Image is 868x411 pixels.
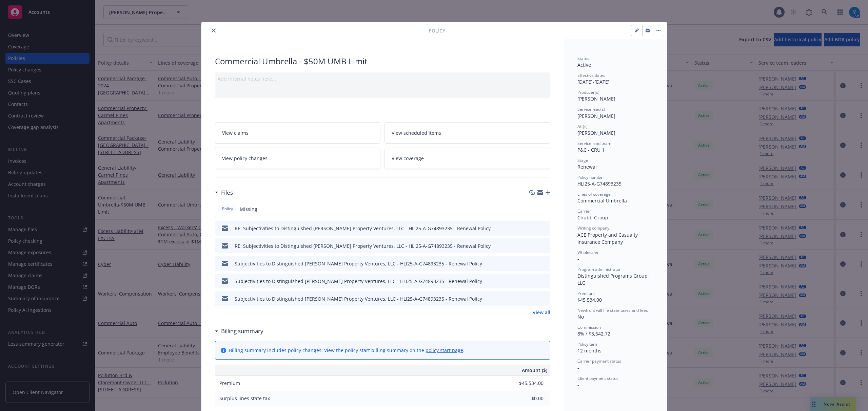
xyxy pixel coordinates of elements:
span: View coverage [392,155,424,162]
div: Subjectivities to Distinguished [PERSON_NAME] Property Ventures, LLC - HLI25-A-G74893235 - Renewa... [235,278,482,285]
div: [DATE] - [DATE] [577,72,653,85]
span: View scheduled items [392,129,441,136]
span: Policy number [577,174,604,180]
span: View claims [222,129,249,136]
button: download file [531,242,536,250]
button: download file [531,278,536,285]
div: RE: Subjectivities to Distinguished [PERSON_NAME] Property Ventures, LLC - HLI25-A-G74893235 - Re... [235,242,491,250]
span: Missing [240,205,257,213]
button: download file [531,295,536,302]
span: Newfront will file state taxes and fees [577,307,648,313]
div: Subjectivities to Distinguished [PERSON_NAME] Property Ventures, LLC - HLI25-A-G74893235 - Renewa... [235,295,482,302]
span: 12 months [577,347,601,354]
a: View claims [215,122,381,144]
div: Billing summary includes policy changes. View the policy start billing summary on the . [229,347,465,354]
span: Commission [577,324,601,330]
button: preview file [541,260,548,267]
a: View scheduled items [384,122,550,144]
span: Premium [219,380,240,386]
a: View coverage [384,148,550,169]
span: Writing company [577,225,609,231]
a: View policy changes [215,148,381,169]
button: close [210,26,218,35]
button: preview file [541,278,548,285]
a: policy start page [426,347,463,353]
span: P&C - CRU 1 [577,147,605,153]
span: - [577,256,579,262]
span: Renewal [577,164,597,170]
h3: Billing summary [221,327,263,336]
span: Carrier payment status [577,358,621,364]
button: preview file [541,242,548,250]
span: Service lead team [577,140,611,146]
span: Client payment status [577,375,618,381]
div: RE: Subjectivities to Distinguished [PERSON_NAME] Property Ventures, LLC - HLI25-A-G74893235 - Re... [235,225,491,232]
span: Chubb Group [577,214,608,221]
span: View policy changes [222,155,268,162]
span: Program administrator [577,266,621,272]
span: [PERSON_NAME] [577,95,615,102]
div: Commercial Umbrella - $50M UMB Limit [215,56,550,67]
span: Carrier [577,208,591,214]
span: Policy term [577,341,598,347]
div: Billing summary [215,327,263,336]
span: Premium [577,290,595,296]
div: Commercial Umbrella [577,197,653,204]
div: Subjectivities to Distinguished [PERSON_NAME] Property Ventures, LLC - HLI25-A-G74893235 - Renewa... [235,260,482,267]
span: Policy [429,27,445,34]
span: Service lead(s) [577,106,605,112]
button: download file [531,260,536,267]
span: Surplus lines state tax [219,395,270,402]
span: Producer(s) [577,89,599,95]
input: 0.00 [504,378,548,388]
div: Add internal notes here... [218,75,548,82]
span: Amount ($) [522,367,547,374]
span: Effective dates [577,72,605,78]
button: preview file [541,225,548,232]
span: Lines of coverage [577,191,611,197]
span: [PERSON_NAME] [577,130,615,136]
span: Distinguished Programs Group, LLC [577,273,650,286]
span: No [577,313,584,320]
span: Wholesaler [577,250,599,255]
h3: Files [221,188,233,197]
span: AC(s) [577,124,588,129]
span: Status [577,56,589,61]
button: preview file [541,295,548,302]
span: Policy [221,206,234,212]
span: Active [577,62,591,68]
span: Stage [577,157,588,163]
span: - [577,382,579,388]
input: 0.00 [504,393,548,404]
div: Files [215,188,233,197]
span: HLI25-A-G74893235 [577,180,622,187]
button: download file [531,225,536,232]
span: $45,534.00 [577,297,602,303]
a: View all [533,309,550,316]
span: [PERSON_NAME] [577,113,615,119]
span: 8% / $3,642.72 [577,330,610,337]
span: - [577,365,579,371]
span: ACE Property and Casualty Insurance Company [577,232,639,245]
